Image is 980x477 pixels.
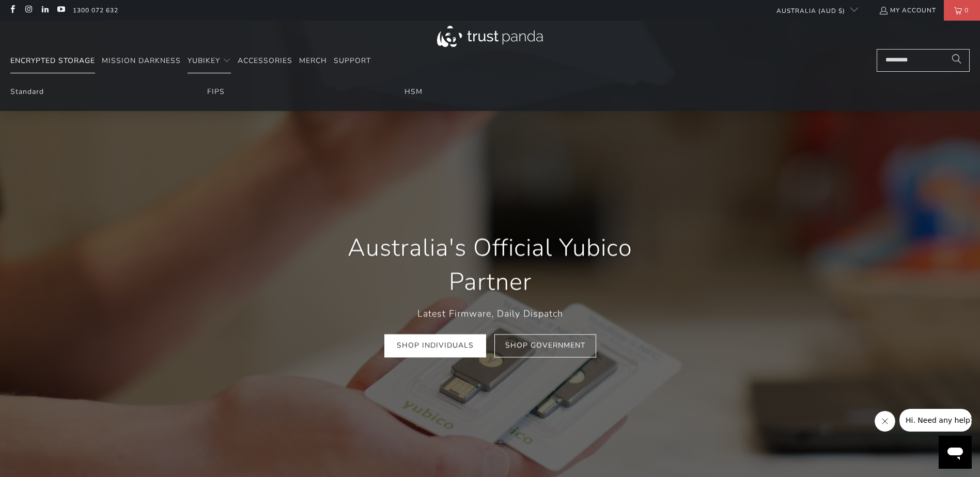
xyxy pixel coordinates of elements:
iframe: Close message [875,411,895,432]
a: FIPS [207,87,225,97]
img: Trust Panda Australia [437,26,543,47]
a: Trust Panda Australia on YouTube [56,6,65,14]
a: 1300 072 632 [73,5,118,16]
a: Standard [10,87,44,97]
span: Merch [299,56,327,66]
span: Hi. Need any help? [6,7,74,15]
span: Support [334,56,371,66]
a: Encrypted Storage [10,49,95,73]
input: Search... [877,49,970,72]
a: Accessories [238,49,292,73]
a: Merch [299,49,327,73]
span: Encrypted Storage [10,56,95,66]
iframe: Button to launch messaging window [939,436,972,469]
iframe: Message from company [899,409,972,432]
a: Trust Panda Australia on LinkedIn [40,6,49,14]
p: Latest Firmware, Daily Dispatch [320,307,661,322]
a: My Account [879,5,936,16]
button: Search [944,49,970,72]
a: Shop Government [494,335,596,358]
span: Mission Darkness [102,56,181,66]
a: Trust Panda Australia on Instagram [24,6,33,14]
nav: Translation missing: en.navigation.header.main_nav [10,49,371,73]
a: Support [334,49,371,73]
a: Trust Panda Australia on Facebook [8,6,17,14]
a: Mission Darkness [102,49,181,73]
h1: Australia's Official Yubico Partner [320,231,661,299]
span: YubiKey [188,56,220,66]
span: Accessories [238,56,292,66]
a: Shop Individuals [384,335,486,358]
summary: YubiKey [188,49,231,73]
a: HSM [405,87,423,97]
